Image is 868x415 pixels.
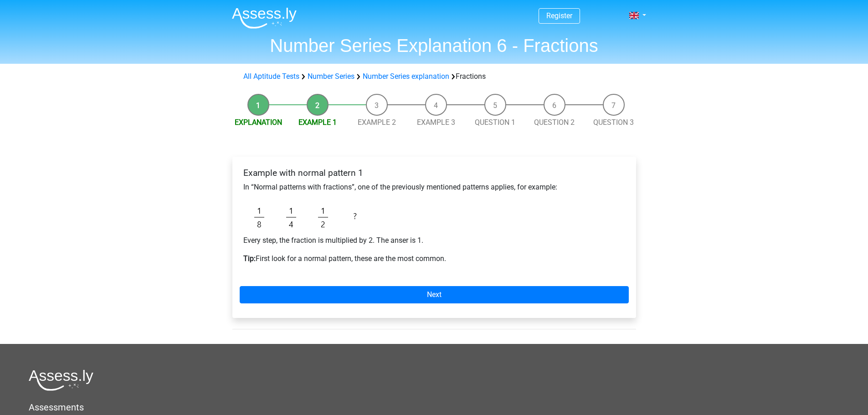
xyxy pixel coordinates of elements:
a: Next [240,286,629,303]
a: Register [546,11,572,20]
a: Example 2 [358,118,396,127]
a: Number Series [308,72,354,81]
h4: Example with normal pattern 1 [243,168,625,178]
a: Question 1 [475,118,515,127]
a: Example 3 [417,118,455,127]
b: Tip: [243,254,256,263]
a: Number Series explanation [363,72,449,81]
a: Question 2 [534,118,575,127]
a: All Aptitude Tests [243,72,299,81]
p: Every step, the fraction is multiplied by 2. The anser is 1. [243,235,625,246]
p: In “Normal patterns with fractions”, one of the previously mentioned patterns applies, for example: [243,182,625,193]
h5: Assessments [29,402,839,413]
div: Fractions [240,71,629,82]
a: Example 1 [298,118,337,127]
h1: Number Series Explanation 6 - Fractions [225,35,644,56]
p: First look for a normal pattern, these are the most common. [243,253,625,264]
img: Fractions_example_1.png [243,200,371,235]
img: Assessly logo [29,369,93,391]
img: Assessly [232,7,297,29]
a: Question 3 [593,118,634,127]
a: Explanation [235,118,282,127]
